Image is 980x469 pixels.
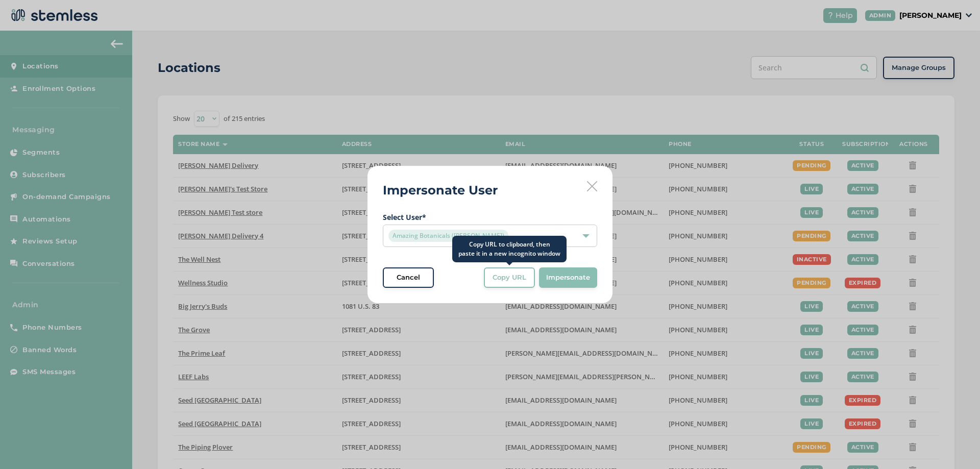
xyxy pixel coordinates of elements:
label: Select User [383,212,597,223]
button: Copy URL [484,267,535,288]
div: Copy URL to clipboard, then paste it in a new incognito window [452,236,567,262]
span: Amazing Botanicals ([PERSON_NAME]) [388,230,508,242]
span: Copy URL [493,273,526,283]
h2: Impersonate User [383,181,498,200]
button: Cancel [383,267,434,288]
iframe: Chat Widget [929,420,980,469]
button: Impersonate [539,267,597,288]
span: Cancel [397,273,420,283]
span: Impersonate [546,273,590,283]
